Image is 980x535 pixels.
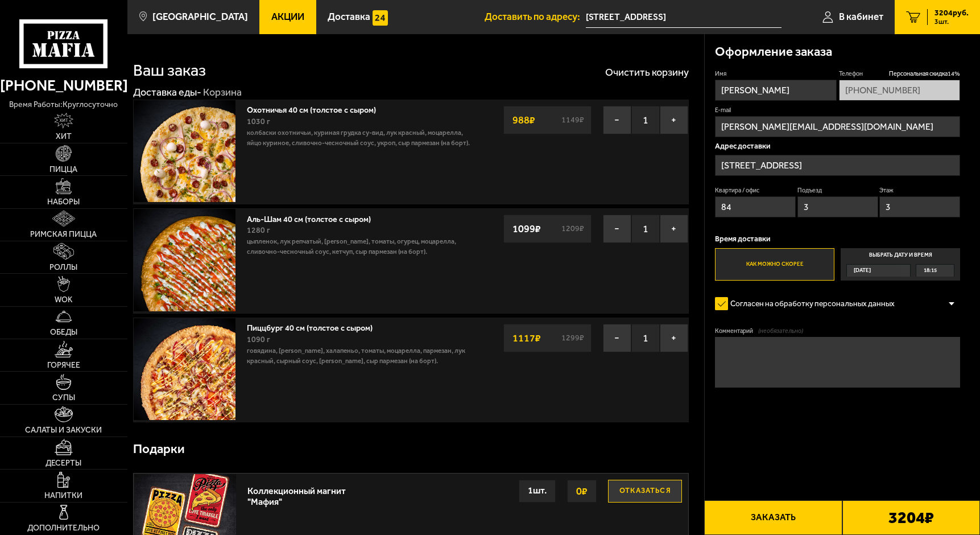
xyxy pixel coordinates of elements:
[247,117,270,126] span: 1030 г
[715,327,960,335] label: Комментарий
[839,80,961,101] input: +7 (
[203,86,242,99] div: Корзина
[247,225,270,235] span: 1280 г
[603,324,631,352] button: −
[560,225,585,233] s: 1209 ₽
[660,106,688,134] button: +
[715,106,960,114] label: E-mail
[924,265,937,277] span: 18:15
[485,12,586,22] span: Доставить по адресу:
[715,248,834,281] label: Как можно скорее
[797,186,878,195] label: Подъезд
[44,492,82,500] span: Напитки
[247,237,472,257] p: цыпленок, лук репчатый, [PERSON_NAME], томаты, огурец, моцарелла, сливочно-чесночный соус, кетчуп...
[247,320,383,333] a: Пиццбург 40 см (толстое с сыром)
[247,212,381,224] a: Аль-Шам 40 см (толстое с сыром)
[247,128,472,149] p: колбаски охотничьи, куриная грудка су-вид, лук красный, моцарелла, яйцо куриное, сливочно-чесночн...
[47,361,80,369] span: Горячее
[758,327,803,335] span: (необязательно)
[715,186,796,195] label: Квартира / офис
[660,324,688,352] button: +
[631,106,660,134] span: 1
[888,509,934,526] b: 3204 ₽
[631,324,660,352] span: 1
[52,394,75,402] span: Супы
[586,7,782,28] input: Ваш адрес доставки
[46,459,81,467] span: Десерты
[715,46,832,58] h3: Оформление заказа
[247,335,270,344] span: 1090 г
[715,294,905,314] label: Согласен на обработку персональных данных
[934,9,969,17] span: 3204 руб.
[152,12,248,22] span: [GEOGRAPHIC_DATA]
[49,166,77,174] span: Пицца
[30,231,97,238] span: Римская пицца
[854,265,871,277] span: [DATE]
[50,328,77,336] span: Обеды
[328,12,370,22] span: Доставка
[510,109,538,131] strong: 988 ₽
[839,69,961,78] label: Телефон
[889,69,960,78] span: Персональная скидка 14 %
[133,443,185,455] h3: Подарки
[715,116,960,137] input: @
[560,334,585,342] s: 1299 ₽
[133,86,201,98] a: Доставка еды-
[841,248,960,281] label: Выбрать дату и время
[715,235,960,242] p: Время доставки
[839,12,883,22] span: В кабинет
[373,10,388,26] img: 15daf4d41897b9f0e9f617042186c801.svg
[47,198,80,206] span: Наборы
[879,186,960,195] label: Этаж
[271,12,304,22] span: Акции
[25,426,102,434] span: Салаты и закуски
[510,218,544,240] strong: 1099 ₽
[603,215,631,243] button: −
[934,18,969,25] span: 3 шт.
[608,480,682,503] button: Отказаться
[133,62,206,79] h1: Ваш заказ
[27,524,100,532] span: Дополнительно
[631,215,660,243] span: 1
[560,116,585,124] s: 1149 ₽
[247,346,472,367] p: говядина, [PERSON_NAME], халапеньо, томаты, моцарелла, пармезан, лук красный, сырный соус, [PERSO...
[247,102,386,115] a: Охотничья 40 см (толстое с сыром)
[519,480,556,503] div: 1 шт.
[660,215,688,243] button: +
[715,142,960,150] p: Адрес доставки
[704,500,842,535] button: Заказать
[715,69,837,78] label: Имя
[56,133,72,141] span: Хит
[55,296,72,304] span: WOK
[586,7,782,28] span: улица Лазо, 5
[49,264,77,271] span: Роллы
[510,327,544,349] strong: 1117 ₽
[605,67,689,77] button: Очистить корзину
[715,80,837,101] input: Имя
[603,106,631,134] button: −
[573,480,590,502] strong: 0 ₽
[247,480,350,507] div: Коллекционный магнит "Мафия"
